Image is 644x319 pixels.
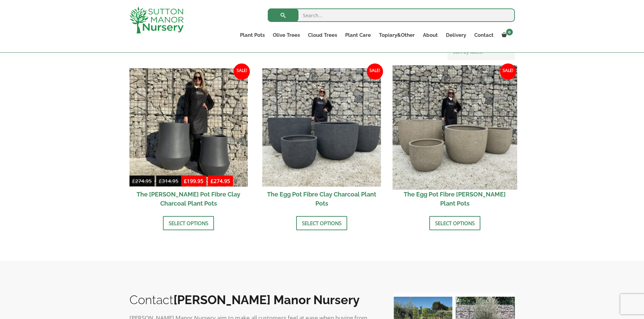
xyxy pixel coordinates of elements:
[396,187,514,211] h2: The Egg Pot Fibre [PERSON_NAME] Plant Pots
[129,68,248,187] img: The Bien Hoa Pot Fibre Clay Charcoal Plant Pots
[129,187,248,211] h2: The [PERSON_NAME] Pot Fibre Clay Charcoal Plant Pots
[506,29,513,35] span: 0
[392,65,517,189] img: The Egg Pot Fibre Clay Champagne Plant Pots
[163,216,214,230] a: Select options for “The Bien Hoa Pot Fibre Clay Charcoal Plant Pots”
[129,7,184,33] img: logo
[132,178,152,184] bdi: 274.95
[129,177,181,187] del: -
[296,216,347,230] a: Select options for “The Egg Pot Fibre Clay Charcoal Plant Pots”
[367,63,383,80] span: Sale!
[129,68,248,211] a: Sale! £274.95-£314.95 £199.95-£274.95 The [PERSON_NAME] Pot Fibre Clay Charcoal Plant Pots
[262,187,381,211] h2: The Egg Pot Fibre Clay Charcoal Plant Pots
[341,30,375,40] a: Plant Care
[262,68,381,211] a: Sale! The Egg Pot Fibre Clay Charcoal Plant Pots
[268,8,515,22] input: Search...
[211,178,214,184] span: £
[262,68,381,187] img: The Egg Pot Fibre Clay Charcoal Plant Pots
[159,178,162,184] span: £
[234,63,250,80] span: Sale!
[269,30,304,40] a: Olive Trees
[470,30,498,40] a: Contact
[211,178,230,184] bdi: 274.95
[419,30,442,40] a: About
[129,293,380,307] h2: Contact
[500,63,516,80] span: Sale!
[396,68,514,211] a: Sale! The Egg Pot Fibre [PERSON_NAME] Plant Pots
[442,30,470,40] a: Delivery
[429,216,480,230] a: Select options for “The Egg Pot Fibre Clay Champagne Plant Pots”
[132,178,135,184] span: £
[236,30,269,40] a: Plant Pots
[181,177,233,187] ins: -
[375,30,419,40] a: Topiary&Other
[184,178,187,184] span: £
[498,30,515,40] a: 0
[159,178,178,184] bdi: 314.95
[304,30,341,40] a: Cloud Trees
[173,293,360,307] b: [PERSON_NAME] Manor Nursery
[184,178,204,184] bdi: 199.95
